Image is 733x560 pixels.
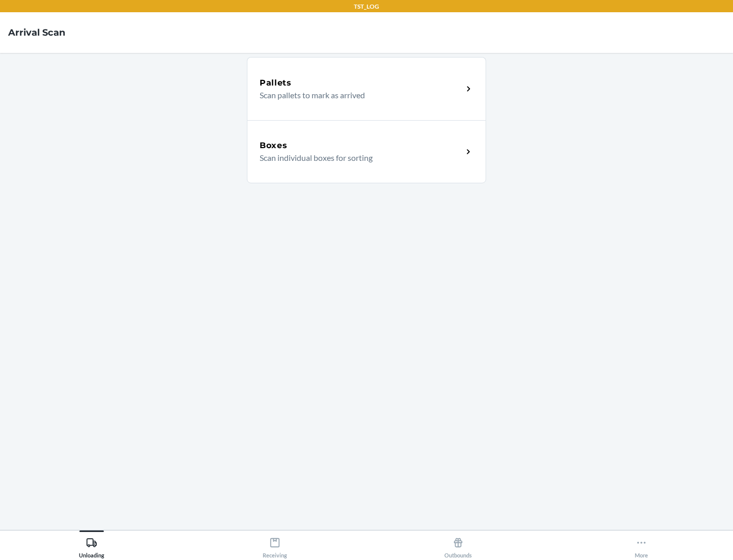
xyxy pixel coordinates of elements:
p: Scan pallets to mark as arrived [260,89,455,101]
h4: Arrival Scan [8,26,65,39]
a: PalletsScan pallets to mark as arrived [247,57,486,120]
button: More [550,530,733,558]
h5: Pallets [260,77,292,89]
a: BoxesScan individual boxes for sorting [247,120,486,183]
h5: Boxes [260,139,288,152]
div: More [635,533,648,558]
button: Outbounds [366,530,550,558]
div: Receiving [263,533,287,558]
button: Receiving [183,530,366,558]
div: Unloading [79,533,104,558]
p: Scan individual boxes for sorting [260,152,455,164]
p: TST_LOG [354,2,379,11]
div: Outbounds [444,533,472,558]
